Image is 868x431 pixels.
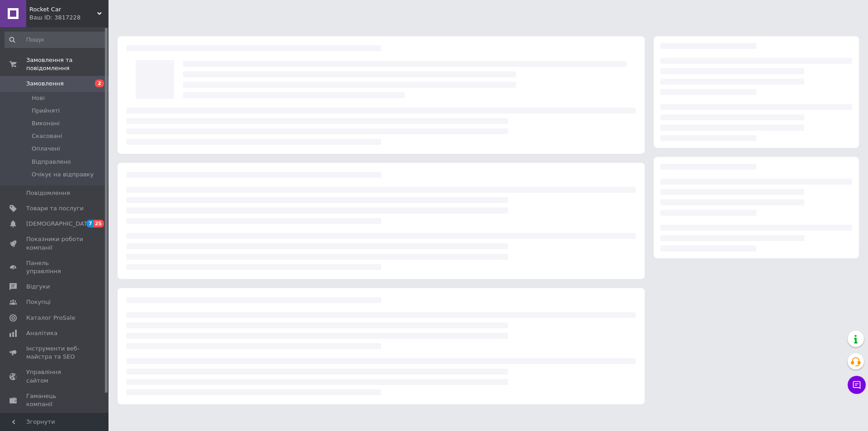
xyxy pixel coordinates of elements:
[32,171,94,179] span: Очікує на відправку
[26,259,84,275] span: Панель управління
[26,368,84,384] span: Управління сайтом
[26,283,50,291] span: Відгуки
[32,94,45,102] span: Нові
[26,189,70,197] span: Повідомлення
[26,392,84,408] span: Гаманець компанії
[848,376,866,394] button: Чат з покупцем
[29,14,108,22] div: Ваш ID: 3817228
[26,80,64,88] span: Замовлення
[32,107,60,115] span: Прийняті
[29,5,97,14] span: Rocket Car
[95,80,104,87] span: 2
[26,314,75,322] span: Каталог ProSale
[26,220,93,228] span: [DEMOGRAPHIC_DATA]
[26,345,84,361] span: Інструменти веб-майстра та SEO
[86,220,94,227] span: 7
[94,220,104,227] span: 25
[5,32,107,48] input: Пошук
[32,119,60,128] span: Виконані
[32,158,71,166] span: Відправлено
[26,329,57,337] span: Аналітика
[26,56,108,72] span: Замовлення та повідомлення
[32,145,60,153] span: Оплачені
[26,298,51,306] span: Покупці
[26,235,84,251] span: Показники роботи компанії
[26,204,84,213] span: Товари та послуги
[32,132,62,140] span: Скасовані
